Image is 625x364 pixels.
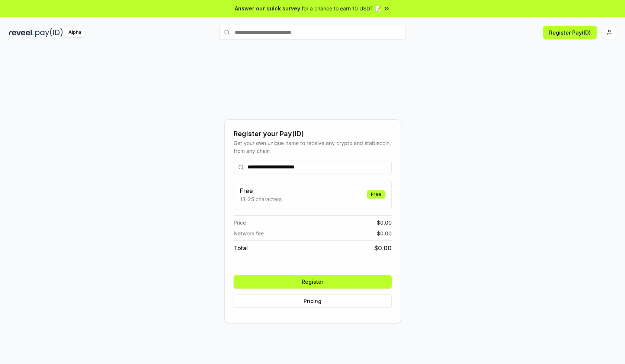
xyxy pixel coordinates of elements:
img: pay_id [35,28,63,37]
div: Register your Pay(ID) [234,129,392,139]
span: $ 0.00 [377,229,392,237]
p: 13-25 characters [240,195,282,203]
button: Pricing [234,294,392,308]
span: $ 0.00 [377,219,392,226]
span: $ 0.00 [374,244,392,252]
span: Network fee [234,229,264,237]
div: Alpha [64,28,85,37]
div: Get your own unique name to receive any crypto and stablecoin, from any chain [234,139,392,155]
img: reveel_dark [9,28,34,37]
span: Total [234,244,248,252]
div: Free [367,190,385,199]
span: Price [234,219,246,226]
button: Register Pay(ID) [543,26,597,39]
button: Register [234,275,392,289]
span: Answer our quick survey [235,4,300,12]
span: for a chance to earn 10 USDT 📝 [302,4,381,12]
h3: Free [240,186,282,195]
